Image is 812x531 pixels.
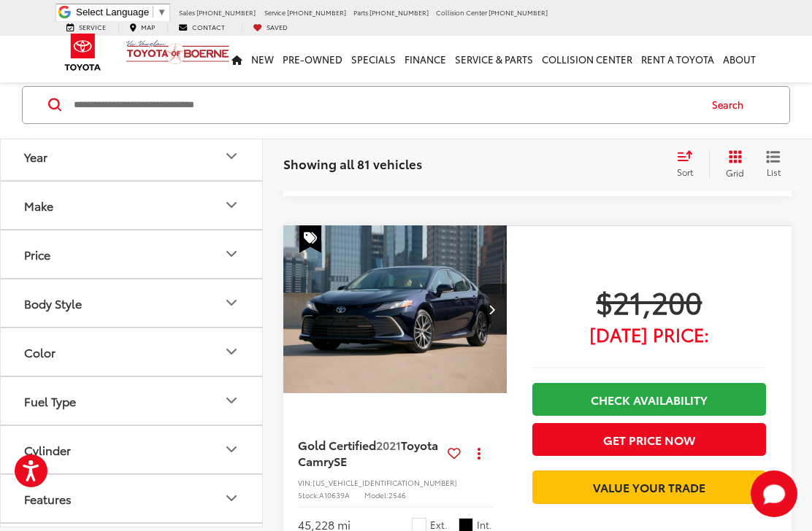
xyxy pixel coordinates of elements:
span: ▼ [157,7,166,18]
div: Make [223,196,240,214]
a: Value Your Trade [532,470,766,503]
span: VIN: [298,477,313,488]
img: 2021 Toyota Camry SE [283,225,508,395]
span: Service [79,22,106,31]
span: Model: [364,489,388,500]
span: Sort [677,166,693,178]
span: Toyota Camry [298,436,438,469]
div: Features [223,489,240,507]
a: Specials [347,36,400,82]
a: Service & Parts: Opens in a new tab [451,36,537,82]
a: Check Availability [532,383,766,416]
button: Grid View [709,150,755,179]
button: Search [698,87,765,123]
span: SE [334,452,347,469]
span: Select Language [76,7,149,18]
span: Stock: [298,489,319,500]
span: Saved [267,22,288,31]
span: dropdown dots [478,447,480,459]
a: Home [227,36,247,82]
span: A10639A [319,489,350,500]
div: Body Style [223,294,240,311]
input: Search by Make, Model, or Keyword [72,88,698,123]
span: [PHONE_NUMBER] [196,7,256,17]
a: Select Language​ [76,7,166,18]
svg: Start Chat [751,470,797,517]
div: Fuel Type [223,392,240,409]
div: Color [24,345,55,359]
a: Map [118,23,166,32]
a: About [719,36,760,82]
div: Features [24,492,72,505]
span: List [766,166,781,178]
img: Vic Vaughan Toyota of Boerne [126,39,230,65]
a: Rent a Toyota [637,36,719,82]
span: [DATE] Price: [532,327,766,341]
span: Collision Center [436,7,487,17]
span: [PHONE_NUMBER] [287,7,346,17]
div: Price [24,247,50,261]
div: Price [223,245,240,263]
button: Get Price Now [532,423,766,456]
span: Service [264,7,286,17]
button: CylinderCylinder [1,426,264,473]
div: Color [223,343,240,360]
a: Gold Certified2021Toyota CamrySE [298,437,442,470]
div: Cylinder [223,441,240,458]
div: Cylinder [24,443,71,457]
a: Service [55,23,117,32]
a: New [247,36,278,82]
span: $21,200 [532,283,766,319]
div: Fuel Type [24,394,76,408]
span: Contact [192,22,225,31]
button: Toggle Chat Window [751,470,797,517]
img: Toyota [55,28,110,76]
a: My Saved Vehicles [242,23,299,32]
div: Make [24,198,53,212]
span: 2546 [388,489,406,500]
span: Gold Certified [298,436,376,453]
span: Special [299,225,321,253]
span: Parts [353,7,368,17]
a: Collision Center [537,36,637,82]
button: Select sort value [670,150,709,179]
button: Actions [467,441,492,466]
span: ​ [153,7,153,18]
span: Grid [726,166,744,179]
button: List View [755,150,792,179]
button: PricePrice [1,230,264,278]
a: Pre-Owned [278,36,347,82]
div: Body Style [24,296,82,310]
button: YearYear [1,133,264,180]
span: 2021 [376,436,401,453]
button: Next image [478,284,507,335]
a: 2021 Toyota Camry SE2021 Toyota Camry SE2021 Toyota Camry SE2021 Toyota Camry SE [283,225,508,393]
div: 2021 Toyota Camry SE 0 [283,225,508,393]
span: [PHONE_NUMBER] [369,7,429,17]
span: [US_VEHICLE_IDENTIFICATION_NUMBER] [313,477,457,488]
button: ColorColor [1,328,264,376]
a: Contact [167,23,236,32]
div: Year [24,150,47,163]
span: Sales [179,7,195,17]
span: Map [141,22,155,31]
div: Year [223,147,240,165]
a: Finance [400,36,451,82]
button: Body StyleBody Style [1,279,264,327]
span: [PHONE_NUMBER] [489,7,548,17]
button: Fuel TypeFuel Type [1,377,264,425]
button: MakeMake [1,182,264,229]
button: FeaturesFeatures [1,475,264,522]
span: Showing all 81 vehicles [283,155,422,172]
